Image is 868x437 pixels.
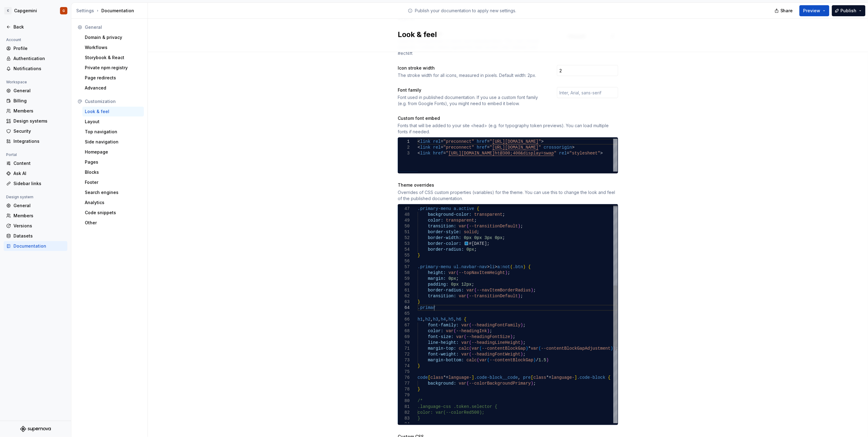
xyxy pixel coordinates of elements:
div: Back [13,24,65,30]
div: 2 [398,145,410,150]
div: Domain & privacy [85,34,141,40]
a: Datasets [4,231,67,241]
span: --topNavItemHeight [459,270,505,275]
span: font-size: [428,334,454,339]
div: 55 [398,253,410,258]
span: a:not [497,264,510,269]
div: Notifications [13,66,65,72]
span: margin-bottom: [428,358,464,363]
span: crossorigin [544,145,572,150]
div: C [4,7,12,14]
a: Analytics [82,198,144,207]
span: ) [518,224,520,229]
span: < [418,139,420,144]
a: Integrations [4,136,67,146]
span: --navItemBorderRadius [477,288,531,293]
a: Page redirects [82,73,144,83]
span: .primar [418,305,436,310]
a: Workflows [82,43,144,52]
span: border-radius: [428,288,464,293]
div: 1 [398,139,410,145]
span: var [472,346,479,351]
div: Customization [85,98,141,104]
span: link [420,145,430,150]
button: Settings [76,8,94,14]
span: ) [510,334,513,339]
span: ) [611,346,613,351]
span: border-style: [428,230,461,234]
div: 54 [398,247,410,253]
a: Content [4,158,67,168]
span: rel [433,145,441,150]
span: line-height: [428,340,459,345]
div: Design system [4,193,36,201]
span: --contentBlockGapAdjustment [541,346,611,351]
div: Page redirects [85,75,141,81]
span: var [446,329,453,333]
span: = [441,145,443,150]
span: var [461,323,469,328]
div: Blocks [85,169,141,175]
span: > [572,145,574,150]
span: li [490,264,495,269]
div: 63 [398,299,410,305]
span: var [467,288,474,293]
div: G [62,8,65,13]
div: Footer [85,179,141,185]
span: 12px [461,282,472,287]
span: [URL][DOMAIN_NAME] [492,139,539,144]
span: .primary-menu [418,264,451,269]
span: ( [464,334,466,339]
span: height: [428,270,446,275]
span: ; [456,276,459,281]
div: General [13,203,65,209]
div: Members [13,213,65,219]
input: Inter, Arial, sans-serif [557,87,618,98]
div: Advanced [85,85,141,91]
span: color: [428,218,443,223]
span: ; [520,224,523,229]
div: 60 [398,282,410,287]
span: var [479,358,487,363]
span: ) [518,294,520,298]
span: var [461,340,469,345]
span: { [477,206,479,211]
span: ; [487,241,490,246]
span: --transitionDefault [469,224,518,229]
span: ; [490,329,492,333]
div: 56 [398,258,410,264]
div: 57 [398,264,410,270]
svg: Supernova Logo [20,426,51,432]
div: 73 [398,357,410,363]
span: > [600,151,603,156]
div: 58 [398,270,410,276]
span: transition: [428,294,456,298]
span: margin-top: [428,346,456,351]
a: Authentication [4,54,67,63]
span: 0px [474,235,482,240]
span: "preconnect" [443,145,474,150]
div: 71 [398,346,410,351]
span: " [539,145,541,150]
span: ) [520,340,523,345]
div: Billing [13,98,65,104]
span: , [423,317,425,322]
div: Font family [398,87,546,93]
div: 49 [398,218,410,223]
div: 69 [398,334,410,340]
div: 47 [398,206,410,212]
a: Design systems [4,116,67,126]
span: ( [510,264,513,269]
a: Other [82,218,144,228]
span: --headingFontWeight [472,352,520,357]
span: #[DATE] [469,241,487,246]
span: ; [523,352,526,357]
span: ) [520,352,523,357]
button: CCapgeminiG [1,4,70,17]
span: { [464,317,466,322]
div: Versions [13,223,65,229]
div: Top navigation [85,129,141,135]
span: = [443,151,446,156]
span: " [539,139,541,144]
